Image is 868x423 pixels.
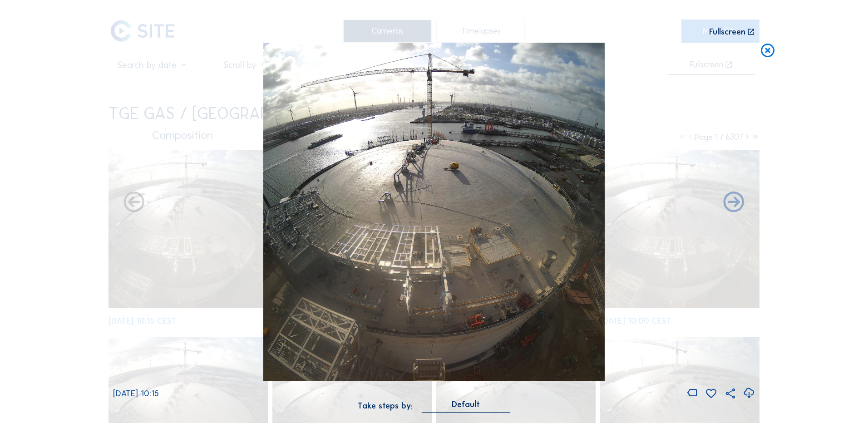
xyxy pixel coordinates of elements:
[113,389,159,398] span: [DATE] 10:15
[721,191,746,216] i: Back
[422,400,510,413] div: Default
[709,28,745,36] div: Fullscreen
[263,43,605,381] img: Image
[122,191,147,216] i: Forward
[358,402,413,410] div: Take steps by:
[452,400,480,408] div: Default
